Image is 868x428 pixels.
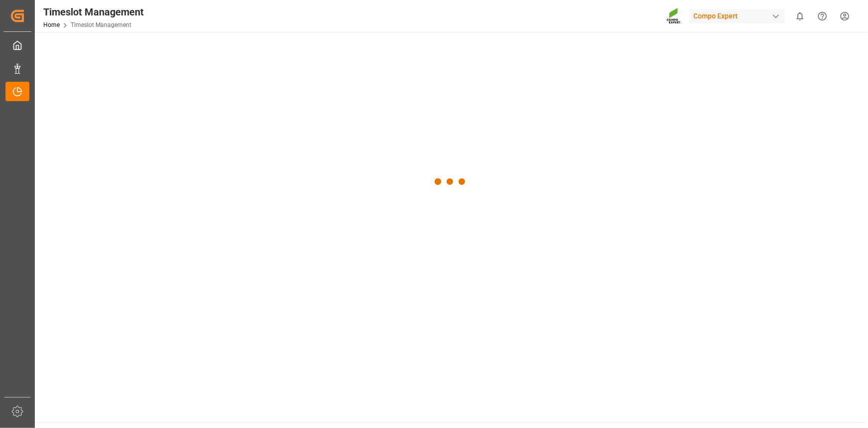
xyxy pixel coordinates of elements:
button: Compo Expert [689,6,789,25]
button: Help Center [811,5,834,27]
div: Compo Expert [689,9,785,23]
a: Home [43,21,60,28]
img: Screenshot%202023-09-29%20at%2010.02.21.png_1712312052.png [667,7,682,25]
div: Timeslot Management [43,4,144,19]
button: show 0 new notifications [789,5,811,27]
